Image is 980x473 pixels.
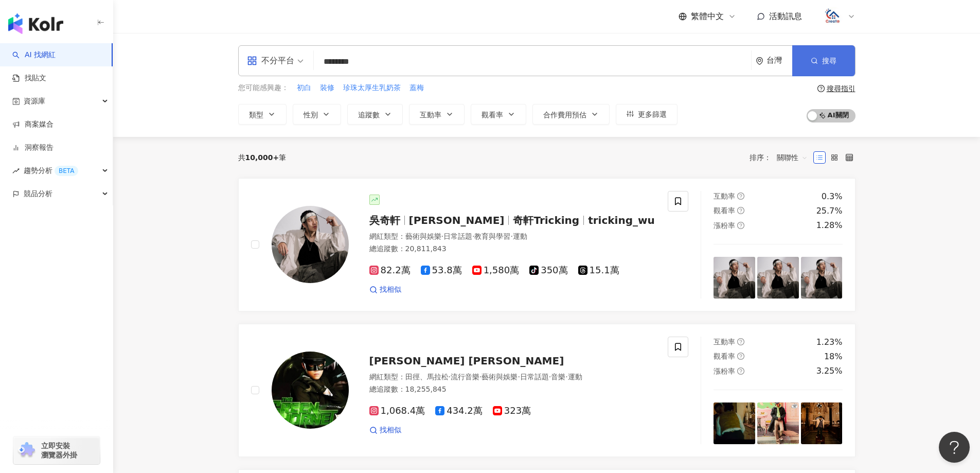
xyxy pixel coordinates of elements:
[343,82,401,94] button: 珍珠太厚生乳奶茶
[737,353,744,360] span: question-circle
[757,402,799,444] img: post-image
[12,143,54,153] a: 洞察報告
[588,214,655,226] span: tricking_wu
[823,7,843,26] img: logo.png
[827,84,856,93] div: 搜尋指引
[304,111,318,119] span: 性別
[319,82,335,94] button: 裝修
[16,442,37,459] img: chrome extension
[482,111,503,119] span: 觀看率
[420,111,441,119] span: 互動率
[714,206,735,215] span: 觀看率
[238,324,856,457] a: KOL Avatar[PERSON_NAME] [PERSON_NAME]網紅類型：田徑、馬拉松·流行音樂·藝術與娛樂·日常話題·音樂·運動總追蹤數：18,255,8451,068.4萬434....
[347,104,403,125] button: 追蹤數
[272,206,349,283] img: KOL Avatar
[750,149,813,166] div: 排序：
[369,406,425,416] span: 1,068.4萬
[714,192,735,200] span: 互動率
[817,85,825,92] span: question-circle
[792,45,855,76] button: 搜尋
[409,83,424,93] span: 蓋梅
[380,285,401,295] span: 找相似
[479,373,482,381] span: ·
[714,352,735,360] span: 觀看率
[369,372,656,382] div: 網紅類型 ：
[245,153,279,162] span: 10,000+
[616,104,678,125] button: 更多篩選
[409,82,424,94] button: 蓋梅
[737,367,744,375] span: question-circle
[493,406,531,416] span: 323萬
[472,232,474,240] span: ·
[691,11,724,22] span: 繁體中文
[320,83,334,93] span: 裝修
[12,73,46,83] a: 找貼文
[247,56,257,66] span: appstore
[543,111,586,119] span: 合作費用預估
[824,351,843,362] div: 18%
[435,406,483,416] span: 434.2萬
[472,265,520,276] span: 1,580萬
[578,265,619,276] span: 15.1萬
[405,232,441,240] span: 藝術與娛樂
[369,425,401,435] a: 找相似
[449,373,451,381] span: ·
[24,182,52,205] span: 競品分析
[532,104,610,125] button: 合作費用預估
[816,365,843,377] div: 3.25%
[520,373,549,381] span: 日常話題
[939,432,970,463] iframe: Help Scout Beacon - Open
[369,244,656,254] div: 總追蹤數 ： 20,811,843
[405,373,449,381] span: 田徑、馬拉松
[510,232,512,240] span: ·
[801,257,843,299] img: post-image
[293,104,341,125] button: 性別
[737,222,744,229] span: question-circle
[714,257,755,299] img: post-image
[714,221,735,230] span: 漲粉率
[767,56,792,65] div: 台灣
[822,191,843,202] div: 0.3%
[343,83,401,93] span: 珍珠太厚生乳奶茶
[409,214,505,226] span: [PERSON_NAME]
[369,384,656,395] div: 總追蹤數 ： 18,255,845
[238,178,856,311] a: KOL Avatar吳奇軒[PERSON_NAME]奇軒Trickingtricking_wu網紅類型：藝術與娛樂·日常話題·教育與學習·運動總追蹤數：20,811,84382.2萬53.8萬1...
[369,265,411,276] span: 82.2萬
[41,441,77,460] span: 立即安裝 瀏覽器外掛
[380,425,401,435] span: 找相似
[822,57,836,65] span: 搜尋
[24,159,78,182] span: 趨勢分析
[757,257,799,299] img: post-image
[714,338,735,346] span: 互動率
[777,149,808,166] span: 關聯性
[409,104,465,125] button: 互動率
[441,232,443,240] span: ·
[55,166,78,176] div: BETA
[513,232,527,240] span: 運動
[551,373,565,381] span: 音樂
[529,265,567,276] span: 350萬
[8,13,63,34] img: logo
[737,207,744,214] span: question-circle
[369,214,400,226] span: 吳奇軒
[565,373,567,381] span: ·
[816,205,843,217] div: 25.7%
[451,373,479,381] span: 流行音樂
[297,83,311,93] span: 初白
[816,220,843,231] div: 1.28%
[272,352,349,429] img: KOL Avatar
[238,104,287,125] button: 類型
[769,11,802,21] span: 活動訊息
[474,232,510,240] span: 教育與學習
[358,111,380,119] span: 追蹤數
[714,402,755,444] img: post-image
[568,373,582,381] span: 運動
[238,83,289,93] span: 您可能感興趣：
[482,373,518,381] span: 藝術與娛樂
[756,57,763,65] span: environment
[638,110,667,118] span: 更多篩選
[801,402,843,444] img: post-image
[737,192,744,200] span: question-circle
[369,232,656,242] div: 網紅類型 ：
[296,82,312,94] button: 初白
